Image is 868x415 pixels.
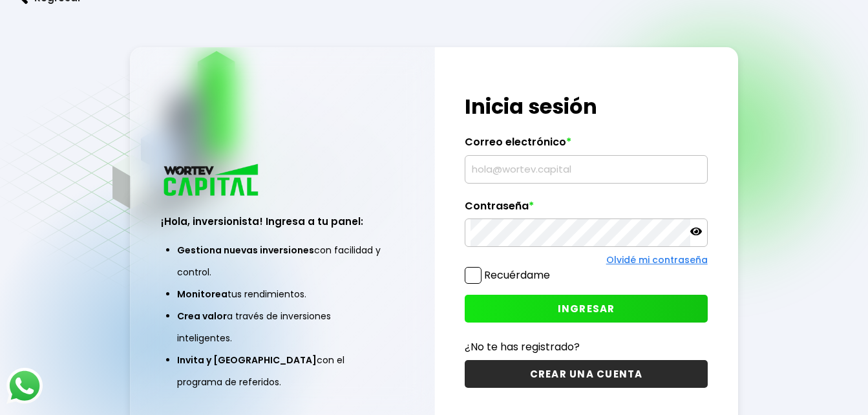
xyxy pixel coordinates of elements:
[177,288,228,301] span: Monitorea
[558,302,615,315] span: INGRESAR
[177,354,317,367] span: Invita y [GEOGRAPHIC_DATA]
[465,136,707,155] label: Correo electrónico
[177,239,387,283] li: con facilidad y control.
[465,339,707,388] a: ¿No te has registrado?CREAR UNA CUENTA
[465,360,707,388] button: CREAR UNA CUENTA
[606,253,708,266] a: Olvidé mi contraseña
[484,268,550,282] label: Recuérdame
[177,349,387,393] li: con el programa de referidos.
[161,162,263,200] img: logo_wortev_capital
[471,156,701,183] input: hola@wortev.capital
[177,305,387,349] li: a través de inversiones inteligentes.
[465,295,707,323] button: INGRESAR
[161,214,403,229] h3: ¡Hola, inversionista! Ingresa a tu panel:
[465,339,707,355] p: ¿No te has registrado?
[6,368,43,404] img: logos_whatsapp-icon.242b2217.svg
[177,310,227,323] span: Crea valor
[177,283,387,305] li: tus rendimientos.
[177,244,314,257] span: Gestiona nuevas inversiones
[465,91,707,122] h1: Inicia sesión
[465,200,707,219] label: Contraseña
